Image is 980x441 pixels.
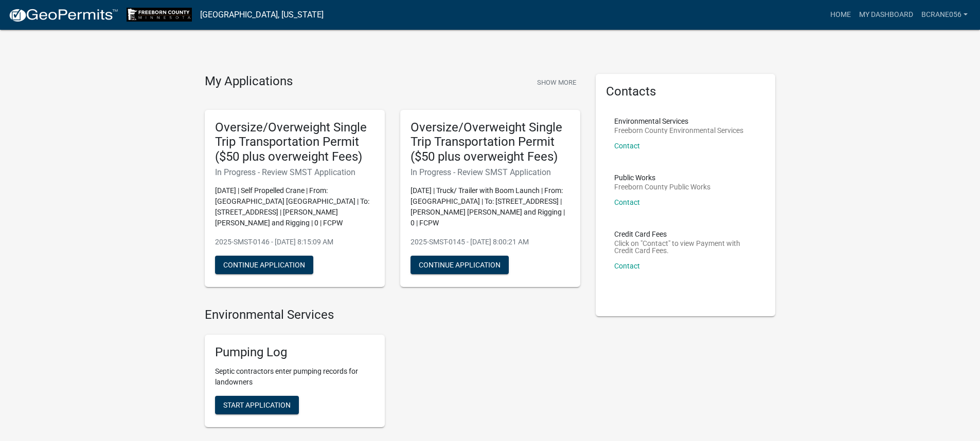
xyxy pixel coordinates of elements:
p: Click on "Contact" to view Payment with Credit Card Fees. [614,240,757,254]
button: Continue Application [411,256,509,274]
a: My Dashboard [855,5,917,25]
h5: Pumping Log [215,345,375,360]
p: Environmental Services [614,118,743,125]
h6: In Progress - Review SMST Application [215,167,375,177]
p: Freeborn County Environmental Services [614,127,743,134]
h4: My Applications [205,74,293,89]
h5: Contacts [606,84,765,99]
a: [GEOGRAPHIC_DATA], [US_STATE] [200,6,324,24]
p: Credit Card Fees [614,231,757,238]
a: Contact [614,198,640,206]
p: Septic contractors enter pumping records for landowners [215,366,375,388]
p: [DATE] | Truck/ Trailer with Boom Launch | From: [GEOGRAPHIC_DATA] | To: [STREET_ADDRESS] | [PERS... [411,185,570,228]
h6: In Progress - Review SMST Application [411,167,570,177]
h4: Environmental Services [205,308,580,322]
button: Start Application [215,396,299,414]
h5: Oversize/Overweight Single Trip Transportation Permit ($50 plus overweight Fees) [215,120,375,164]
a: Contact [614,262,640,270]
p: [DATE] | Self Propelled Crane | From: [GEOGRAPHIC_DATA] [GEOGRAPHIC_DATA] | To: [STREET_ADDRESS] ... [215,185,375,228]
p: Public Works [614,174,710,181]
h5: Oversize/Overweight Single Trip Transportation Permit ($50 plus overweight Fees) [411,120,570,164]
img: Freeborn County, Minnesota [127,8,192,22]
p: 2025-SMST-0145 - [DATE] 8:00:21 AM [411,237,570,247]
p: 2025-SMST-0146 - [DATE] 8:15:09 AM [215,237,375,247]
span: Start Application [223,400,291,409]
a: Home [826,5,855,25]
a: Contact [614,142,640,150]
a: Bcrane056 [917,5,972,25]
p: Freeborn County Public Works [614,183,710,190]
button: Continue Application [215,256,313,274]
button: Show More [533,74,580,91]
